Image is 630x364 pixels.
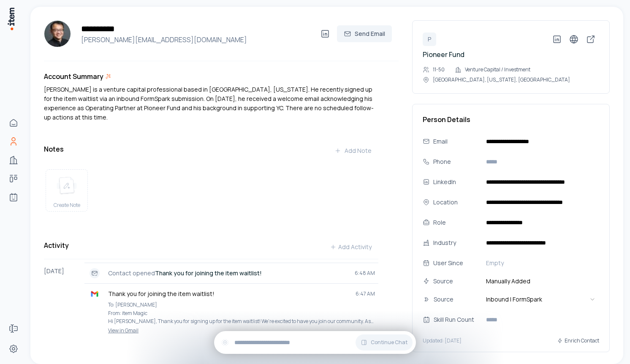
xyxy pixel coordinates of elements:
[433,177,479,187] div: LinkedIn
[465,66,530,73] p: Venture Capital / Investment
[44,240,69,250] h3: Activity
[155,269,262,277] strong: Thank you for joining the item waitlist!
[355,270,375,277] span: 6:48 AM
[433,76,570,83] p: [GEOGRAPHIC_DATA], [US_STATE], [GEOGRAPHIC_DATA]
[423,337,462,344] p: Updated: [DATE]
[88,327,375,334] a: View in Gmail
[486,259,504,267] span: Empty
[90,290,99,298] img: gmail logo
[433,218,479,227] div: Role
[433,66,445,73] p: 11-50
[5,189,22,206] a: Agents
[46,169,88,212] button: create noteCreate Note
[433,157,479,166] div: Phone
[337,25,392,42] button: Send Email
[423,50,464,59] a: Pioneer Fund
[328,142,378,159] button: Add Note
[5,320,22,337] a: Forms
[423,33,436,46] div: P
[356,291,375,297] span: 6:47 AM
[433,198,479,207] div: Location
[433,137,479,146] div: Email
[108,290,349,298] p: Thank you for joining the item waitlist!
[433,258,479,268] div: User Since
[5,133,22,150] a: People
[44,144,64,154] h3: Notes
[433,277,479,286] div: Source
[433,238,479,247] div: Industry
[54,202,80,209] span: Create Note
[5,152,22,168] a: Companies
[323,239,378,255] button: Add Activity
[44,71,103,81] h3: Account Summary
[483,277,599,286] span: Manually Added
[5,114,22,131] a: Home
[371,339,407,346] span: Continue Chat
[44,85,378,122] div: [PERSON_NAME] is a venture capital professional based in [GEOGRAPHIC_DATA], [US_STATE]. He recent...
[44,263,84,337] div: [DATE]
[5,340,22,357] a: Settings
[434,295,488,304] div: Source
[214,331,416,354] div: Continue Chat
[7,7,15,31] img: Item Brain Logo
[483,256,599,270] button: Empty
[108,301,375,326] p: To: [PERSON_NAME] From: item Magic Hi [PERSON_NAME], Thank you for signing up for the item waitli...
[5,170,22,187] a: Deals
[108,269,348,277] p: Contact opened
[356,334,413,350] button: Continue Chat
[44,20,71,47] img: James Fong
[423,114,599,125] h3: Person Details
[434,315,488,324] div: Skill Run Count
[57,177,77,195] img: create note
[78,35,317,45] h4: [PERSON_NAME][EMAIL_ADDRESS][DOMAIN_NAME]
[334,147,372,155] div: Add Note
[557,333,599,348] button: Enrich Contact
